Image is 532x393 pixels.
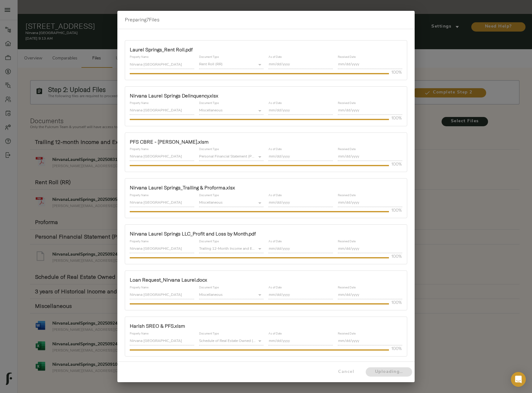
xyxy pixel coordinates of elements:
label: Received Date [338,56,355,59]
label: As of Date [268,286,282,289]
div: Miscellaneous [199,199,264,207]
label: Document Type [199,148,219,151]
label: Document Type [199,194,219,197]
label: As of Date [268,102,282,105]
label: Received Date [338,148,355,151]
label: Property Name [130,56,148,59]
label: Received Date [338,194,355,197]
p: 100% [391,253,402,259]
p: 100% [391,345,402,352]
p: 100% [391,161,402,167]
label: As of Date [268,194,282,197]
h2: Preparing 7 Files [125,16,407,24]
label: As of Date [268,56,282,59]
label: Document Type [199,102,219,105]
label: Property Name [130,102,148,105]
div: Miscellaneous [199,291,264,299]
strong: Loan Request_Nirvana Laurel.docx [130,277,207,283]
strong: Nirvana Laurel Springs_Trailing & Proforma.xlsx [130,184,235,191]
div: Schedule of Real Estate Owned (SREO) [199,337,264,345]
label: Property Name [130,194,148,197]
label: Property Name [130,240,148,243]
p: 100% [391,115,402,121]
label: Received Date [338,286,355,289]
div: Miscellaneous [199,106,264,115]
div: Personal Financial Statement (PFS) [199,153,264,161]
label: Property Name [130,332,148,335]
label: As of Date [268,332,282,335]
label: Document Type [199,56,219,59]
label: As of Date [268,148,282,151]
label: Received Date [338,332,355,335]
strong: PFS CBRE - [PERSON_NAME].xlsm [130,139,209,145]
div: Open Intercom Messenger [511,372,526,387]
strong: Nirvana Laurel Springs LLC_Profit and Loss by Month.pdf [130,231,256,237]
label: Document Type [199,332,219,335]
label: Property Name [130,286,148,289]
label: Received Date [338,102,355,105]
div: Rent Roll (RR) [199,60,264,69]
p: 100% [391,69,402,75]
div: Trailing 12-Month Income and Expense (T-12) [199,245,264,253]
strong: Harish SREO & PFS.xlsm [130,323,185,329]
p: 100% [391,207,402,213]
label: Received Date [338,240,355,243]
label: Document Type [199,240,219,243]
label: Document Type [199,286,219,289]
strong: Nirvana Laurel Springs Delinquency.xlsx [130,93,218,99]
label: As of Date [268,240,282,243]
label: Property Name [130,148,148,151]
strong: Laurel Springs_Rent Roll.pdf [130,46,193,53]
p: 100% [391,299,402,305]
